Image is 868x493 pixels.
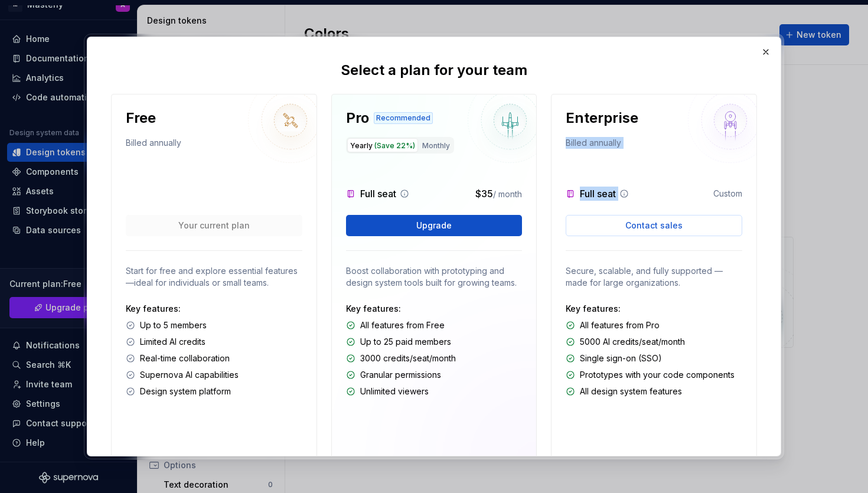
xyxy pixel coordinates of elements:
[374,112,433,124] div: Recommended
[347,138,418,152] button: Yearly
[140,386,231,397] p: Design system platform
[360,319,445,331] p: All features from Free
[566,303,742,315] p: Key features:
[140,336,205,348] p: Limited AI credits
[493,189,522,199] span: / month
[360,187,396,201] p: Full seat
[126,303,302,315] p: Key features:
[566,265,742,289] p: Secure, scalable, and fully supported — made for large organizations.
[360,369,441,381] p: Granular permissions
[126,109,156,128] p: Free
[419,138,453,152] button: Monthly
[580,187,616,201] p: Full seat
[140,369,239,381] p: Supernova AI capabilities
[580,369,735,381] p: Prototypes with your code components
[566,215,742,236] a: Contact sales
[346,265,523,289] p: Boost collaboration with prototyping and design system tools built for growing teams.
[713,188,742,200] p: Custom
[360,352,456,364] p: 3000 credits/seat/month
[140,319,207,331] p: Up to 5 members
[126,265,302,289] p: Start for free and explore essential features—ideal for individuals or small teams.
[374,141,415,150] span: (Save 22%)
[126,137,181,154] p: Billed annually
[580,386,682,397] p: All design system features
[346,303,523,315] p: Key features:
[475,188,493,200] span: $35
[625,220,683,231] span: Contact sales
[346,215,523,236] button: Upgrade
[566,137,621,154] p: Billed annually
[360,386,429,397] p: Unlimited viewers
[341,61,527,80] p: Select a plan for your team
[416,220,452,231] span: Upgrade
[140,352,230,364] p: Real-time collaboration
[566,109,638,128] p: Enterprise
[580,319,660,331] p: All features from Pro
[580,352,662,364] p: Single sign-on (SSO)
[360,336,451,348] p: Up to 25 paid members
[580,336,685,348] p: 5000 AI credits/seat/month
